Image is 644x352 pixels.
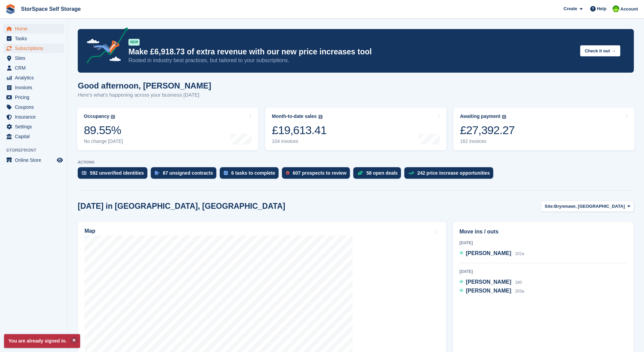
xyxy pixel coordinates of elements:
[357,171,363,175] img: deal-1b604bf984904fb50ccaf53a9ad4b4a5d6e5aea283cecdc64d6e3604feb123c2.svg
[84,123,123,137] div: 89.55%
[15,73,55,82] span: Analytics
[293,170,347,176] div: 607 prospects to review
[597,5,606,12] span: Help
[3,132,64,141] a: menu
[460,123,515,137] div: £27,392.27
[366,170,398,176] div: 58 open deals
[15,112,55,122] span: Insurance
[545,203,554,210] span: Site:
[3,53,64,63] a: menu
[620,6,638,12] span: Account
[77,107,258,150] a: Occupancy 89.55% No change [DATE]
[459,278,522,287] a: [PERSON_NAME] 180
[155,171,160,175] img: contract_signature_icon-13c848040528278c33f63329250d36e43548de30e8caae1d1a13099fd9432cc5.svg
[408,172,414,175] img: price_increase_opportunities-93ffe204e8149a01c8c9dc8f82e8f89637d9d84a8eef4429ea346261dce0b2c0.svg
[15,93,55,102] span: Pricing
[15,102,55,112] span: Coupons
[541,201,634,212] button: Site: Brynmawr, [GEOGRAPHIC_DATA]
[3,112,64,122] a: menu
[404,167,497,182] a: 242 price increase opportunities
[460,114,501,119] div: Awaiting payment
[84,139,123,144] div: No change [DATE]
[78,91,211,99] p: Here's what's happening across your business [DATE]
[515,251,524,256] span: 101a
[272,123,327,137] div: £19,613.41
[580,45,620,56] button: Check it out →
[3,63,64,73] a: menu
[84,114,109,119] div: Occupancy
[353,167,405,182] a: 58 open deals
[272,139,327,144] div: 104 invoices
[502,115,506,119] img: icon-info-grey-7440780725fd019a000dd9b08b2336e03edf1995a4989e88bcd33f0948082b44.svg
[3,155,64,165] a: menu
[3,83,64,92] a: menu
[56,156,64,164] a: Preview store
[6,147,67,154] span: Storefront
[282,167,353,182] a: 607 prospects to review
[554,203,625,210] span: Brynmawr, [GEOGRAPHIC_DATA]
[459,287,524,296] a: [PERSON_NAME] 203a
[15,34,55,43] span: Tasks
[3,102,64,112] a: menu
[111,115,115,119] img: icon-info-grey-7440780725fd019a000dd9b08b2336e03edf1995a4989e88bcd33f0948082b44.svg
[459,228,627,236] h2: Move ins / outs
[459,240,627,246] div: [DATE]
[466,250,511,256] span: [PERSON_NAME]
[460,139,515,144] div: 162 invoices
[163,170,213,176] div: 87 unsigned contracts
[81,27,128,66] img: price-adjustments-announcement-icon-8257ccfd72463d97f412b2fc003d46551f7dbcb40ab6d574587a9cd5c0d94...
[453,107,635,150] a: Awaiting payment £27,392.27 162 invoices
[151,167,220,182] a: 87 unsigned contracts
[3,93,64,102] a: menu
[231,170,275,176] div: 6 tasks to complete
[15,63,55,73] span: CRM
[515,280,522,285] span: 180
[3,73,64,82] a: menu
[78,202,285,211] h2: [DATE] in [GEOGRAPHIC_DATA], [GEOGRAPHIC_DATA]
[128,57,575,64] p: Rooted in industry best practices, but tailored to your subscriptions.
[5,4,16,14] img: stora-icon-8386f47178a22dfd0bd8f6a31ec36ba5ce8667c1dd55bd0f319d3a0aa187defe.svg
[286,171,289,175] img: prospect-51fa495bee0391a8d652442698ab0144808aea92771e9ea1ae160a38d050c398.svg
[15,53,55,63] span: Sites
[15,24,55,33] span: Home
[15,155,55,165] span: Online Store
[459,249,524,258] a: [PERSON_NAME] 101a
[78,81,211,90] h1: Good afternoon, [PERSON_NAME]
[78,167,151,182] a: 592 unverified identities
[78,160,634,165] p: ACTIONS
[3,122,64,131] a: menu
[85,228,95,234] h2: Map
[220,167,282,182] a: 6 tasks to complete
[128,47,575,57] p: Make £6,918.73 of extra revenue with our new price increases tool
[318,115,323,119] img: icon-info-grey-7440780725fd019a000dd9b08b2336e03edf1995a4989e88bcd33f0948082b44.svg
[3,34,64,43] a: menu
[3,24,64,33] a: menu
[3,44,64,53] a: menu
[18,3,84,15] a: StorSpace Self Storage
[272,114,316,119] div: Month-to-date sales
[15,83,55,92] span: Invoices
[417,170,490,176] div: 242 price increase opportunities
[90,170,144,176] div: 592 unverified identities
[224,171,228,175] img: task-75834270c22a3079a89374b754ae025e5fb1db73e45f91037f5363f120a921f8.svg
[15,122,55,131] span: Settings
[15,44,55,53] span: Subscriptions
[564,5,577,12] span: Create
[613,5,619,12] img: paul catt
[82,171,87,175] img: verify_identity-adf6edd0f0f0b5bbfe63781bf79b02c33cf7c696d77639b501bdc392416b5a36.svg
[265,107,446,150] a: Month-to-date sales £19,613.41 104 invoices
[466,288,511,294] span: [PERSON_NAME]
[466,279,511,285] span: [PERSON_NAME]
[459,269,627,275] div: [DATE]
[515,289,524,294] span: 203a
[15,132,55,141] span: Capital
[4,334,80,348] p: You are already signed in.
[128,39,140,46] div: NEW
